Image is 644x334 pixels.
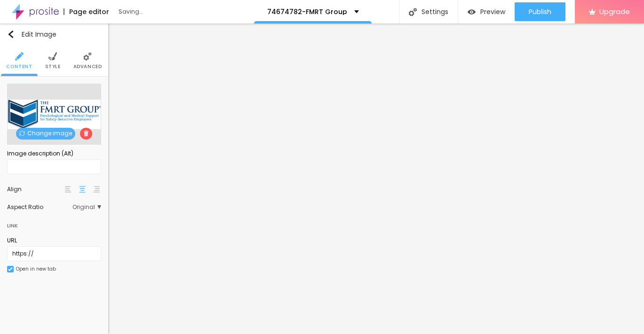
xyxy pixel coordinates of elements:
[83,52,92,61] img: Icone
[7,215,101,232] div: Link
[73,64,102,69] span: Advanced
[7,186,64,192] div: Align
[7,31,15,38] img: Icone
[45,64,61,69] span: Style
[48,52,57,61] img: Icone
[108,23,644,334] iframe: Editor
[409,8,417,16] img: Icone
[7,149,101,158] div: Image description (Alt)
[267,8,347,15] p: 74674782-FMRT Group
[8,267,13,272] img: Icone
[15,52,24,61] img: Icone
[468,8,476,16] img: view-1.svg
[16,267,56,272] div: Open in new tab
[7,220,18,231] div: Link
[7,31,56,38] div: Edit Image
[83,131,89,136] img: Icone
[480,8,505,16] span: Preview
[19,131,25,136] img: Icone
[93,186,100,193] img: paragraph-right-align.svg
[458,2,515,21] button: Preview
[515,2,565,21] button: Publish
[7,204,72,210] div: Aspect Ratio
[72,204,101,210] span: Original
[65,186,72,193] img: paragraph-left-align.svg
[599,8,630,16] span: Upgrade
[79,186,86,193] img: paragraph-center-align.svg
[64,8,109,15] div: Page editor
[529,8,551,16] span: Publish
[7,236,101,245] div: URL
[16,128,75,140] span: Change image
[119,9,227,15] div: Saving...
[6,64,32,69] span: Content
